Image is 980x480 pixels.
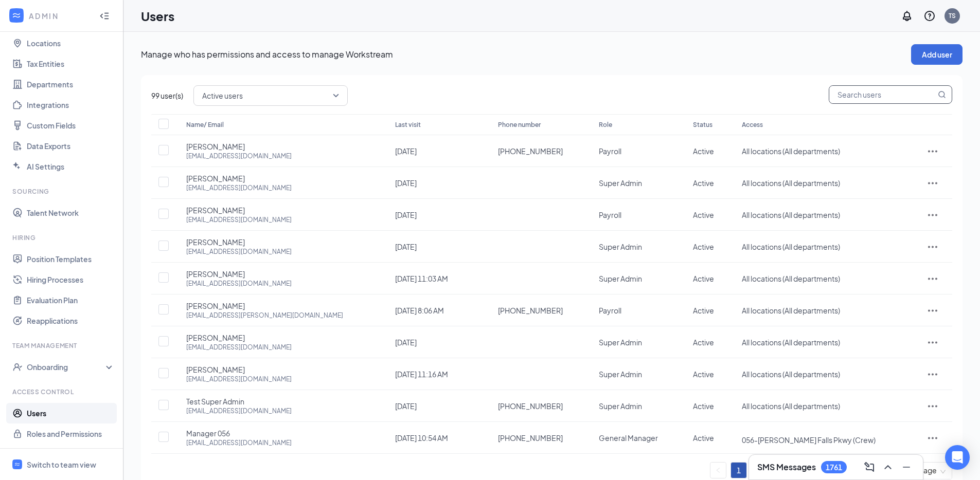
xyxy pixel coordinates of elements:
span: Active [693,178,714,188]
svg: Collapse [99,11,110,21]
li: Previous Page [710,462,726,478]
div: [EMAIL_ADDRESS][DOMAIN_NAME] [186,183,292,192]
span: Super Admin [599,274,642,283]
button: ChevronUp [880,459,896,475]
a: Custom Fields [27,115,115,136]
a: Users [27,403,115,423]
span: Super Admin [599,338,642,347]
svg: ChevronUp [882,461,894,473]
span: Active [693,146,714,156]
th: Access [732,114,913,135]
button: ComposeMessage [861,459,878,475]
span: [PERSON_NAME] [186,269,245,279]
span: Payroll [599,146,621,156]
span: [DATE] 11:03 AM [395,274,448,283]
span: All locations (All departments) [742,146,840,156]
div: [EMAIL_ADDRESS][PERSON_NAME][DOMAIN_NAME] [186,311,343,320]
svg: WorkstreamLogo [14,461,21,468]
span: [DATE] [395,338,417,347]
span: Payroll [599,210,621,219]
span: Super Admin [599,370,642,379]
a: Tax Entities [27,53,115,74]
span: [PERSON_NAME] [186,301,245,311]
svg: ActionsIcon [926,304,939,317]
span: Active [693,274,714,283]
a: Roles and Permissions [27,423,115,444]
span: [PERSON_NAME] [186,237,245,247]
input: Search users [829,86,936,103]
span: [DATE] 11:16 AM [395,370,448,379]
span: left [715,467,721,473]
a: Hiring Processes [27,269,115,290]
span: [PERSON_NAME] [186,205,245,215]
svg: MagnifyingGlass [938,90,946,99]
span: Active [693,401,714,411]
div: Page Size [900,463,952,479]
div: [EMAIL_ADDRESS][DOMAIN_NAME] [186,375,292,383]
span: All locations (All departments) [742,401,840,411]
div: [EMAIL_ADDRESS][DOMAIN_NAME] [186,247,292,256]
div: ADMIN [29,11,90,21]
span: All locations (All departments) [742,210,840,219]
p: Manage who has permissions and access to manage Workstream [141,49,911,60]
span: 10 / page [905,463,946,479]
span: General Manager [599,433,658,442]
span: [DATE] [395,242,417,251]
a: Integrations [27,95,115,115]
div: Last visit [395,119,477,131]
div: 1761 [826,463,842,472]
svg: QuestionInfo [923,10,936,22]
a: Locations [27,33,115,53]
button: Minimize [898,459,915,475]
span: All locations (All departments) [742,306,840,315]
span: [PERSON_NAME] [186,173,245,183]
div: Role [599,119,672,131]
span: 99 user(s) [151,90,183,101]
li: 1 [730,462,747,478]
span: [DATE] 8:06 AM [395,306,444,315]
a: Evaluation Plan [27,290,115,310]
div: [EMAIL_ADDRESS][DOMAIN_NAME] [186,279,292,288]
button: left [710,463,726,478]
div: TS [949,11,956,20]
h1: Users [141,7,174,25]
a: Talent Network [27,202,115,223]
h3: SMS Messages [757,461,816,473]
span: Active [693,210,714,219]
span: Active [693,433,714,442]
a: Data Exports [27,136,115,156]
span: All locations (All departments) [742,338,840,347]
div: [EMAIL_ADDRESS][DOMAIN_NAME] [186,407,292,415]
svg: Notifications [901,10,913,22]
div: [EMAIL_ADDRESS][DOMAIN_NAME] [186,152,292,160]
span: Manager 056 [186,428,230,438]
div: Access control [12,387,113,396]
a: AI Settings [27,156,115,177]
span: [DATE] [395,401,417,411]
svg: ActionsIcon [926,368,939,380]
span: Active users [202,88,243,103]
svg: ActionsIcon [926,336,939,348]
a: Reapplications [27,310,115,331]
svg: ActionsIcon [926,272,939,285]
span: [DATE] 10:54 AM [395,433,448,442]
a: Position Templates [27,249,115,269]
button: Add user [911,44,963,65]
span: Super Admin [599,242,642,251]
span: [PHONE_NUMBER] [498,146,563,156]
th: Phone number [488,114,589,135]
span: [PERSON_NAME] [186,364,245,375]
span: [PHONE_NUMBER] [498,401,563,411]
span: [PERSON_NAME] [186,333,245,343]
span: All locations (All departments) [742,274,840,283]
span: [DATE] [395,146,417,156]
span: All locations (All departments) [742,370,840,379]
span: Super Admin [599,401,642,411]
span: Test Super Admin [186,396,244,407]
div: Hiring [12,233,113,242]
span: [PHONE_NUMBER] [498,305,563,316]
svg: ActionsIcon [926,432,939,444]
span: [PERSON_NAME] [186,141,245,152]
div: Onboarding [27,362,106,372]
div: Team Management [12,341,113,350]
